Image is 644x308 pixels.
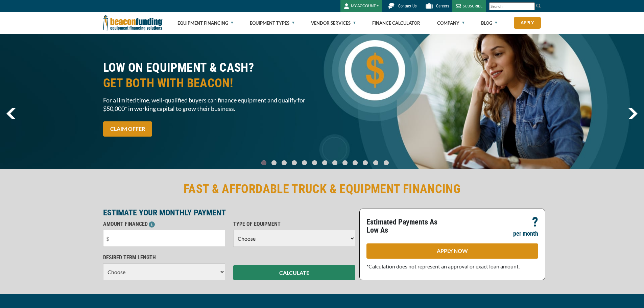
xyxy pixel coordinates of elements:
[233,265,355,280] button: CALCULATE
[528,4,533,9] a: Clear search text
[103,60,318,91] h2: LOW ON EQUIPMENT & CASH?
[103,220,225,228] p: AMOUNT FINANCED
[398,4,416,8] span: Contact Us
[366,218,448,234] p: Estimated Payments As Low As
[310,160,318,166] a: Go To Slide 5
[341,160,349,166] a: Go To Slide 8
[532,218,538,226] p: ?
[103,96,318,113] span: For a limited time, well-qualified buyers can finance equipment and qualify for $50,000* in worki...
[103,121,152,137] a: CLAIM OFFER
[103,230,225,247] input: $
[6,108,16,119] a: previous
[103,181,541,197] h2: FAST & AFFORDABLE TRUCK & EQUIPMENT FINANCING
[260,160,268,166] a: Go To Slide 0
[628,108,638,119] a: next
[481,12,497,34] a: Blog
[6,108,16,119] img: Left Navigator
[372,12,420,34] a: Finance Calculator
[331,160,339,166] a: Go To Slide 7
[177,12,233,34] a: Equipment Financing
[489,2,535,10] input: Search
[280,160,288,166] a: Go To Slide 2
[361,160,369,166] a: Go To Slide 10
[366,243,538,259] a: APPLY NOW
[320,160,329,166] a: Go To Slide 6
[366,263,520,269] span: *Calculation does not represent an approval or exact loan amount.
[103,12,163,34] img: Beacon Funding Corporation logo
[300,160,308,166] a: Go To Slide 4
[628,108,638,119] img: Right Navigator
[103,75,318,91] span: GET BOTH WITH BEACON!
[103,209,355,217] p: ESTIMATE YOUR MONTHLY PAYMENT
[270,160,278,166] a: Go To Slide 1
[513,230,538,238] p: per month
[536,3,541,8] img: Search
[233,220,355,228] p: TYPE OF EQUIPMENT
[351,160,359,166] a: Go To Slide 9
[311,12,356,34] a: Vendor Services
[514,17,541,29] a: Apply
[437,12,464,34] a: Company
[436,4,449,8] span: Careers
[290,160,298,166] a: Go To Slide 3
[250,12,294,34] a: Equipment Types
[382,160,390,166] a: Go To Slide 12
[103,254,225,262] p: DESIRED TERM LENGTH
[372,160,380,166] a: Go To Slide 11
